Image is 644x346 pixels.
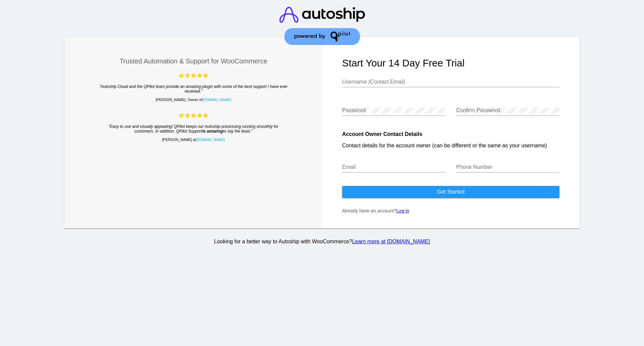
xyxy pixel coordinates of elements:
h3: Trusted Automation & Support for WooCommerce [85,57,302,65]
a: [DOMAIN_NAME] [196,138,225,142]
button: Get started [342,186,559,198]
a: Learn more at [DOMAIN_NAME] [352,239,430,244]
blockquote: "Easy to use and visually appealing! QPilot keeps our Autoship processing running smoothly for cu... [98,124,289,134]
img: Autoship Cloud powered by QPilot [178,72,209,79]
input: Username (Contact Email) [342,79,559,85]
a: Log in [396,208,409,213]
p: Looking for a better way to Autoship with WooCommerce? [63,239,581,245]
span: Get started [437,189,465,195]
blockquote: "Autoship Cloud and the QPilot team provide an amazing plugin with some of the best support I hav... [98,84,289,94]
p: Contact details for the account owner (can be different or the same as your username) [342,143,559,149]
input: Email [342,164,445,170]
a: [DOMAIN_NAME] [202,98,231,102]
p: Already have an account? [342,208,559,213]
strong: Account Owner Contact Details [342,131,422,137]
input: Phone Number [456,164,559,170]
p: [PERSON_NAME] at [85,138,302,142]
h1: Start your 14 day free trial [342,57,559,69]
strong: is amazing [202,129,223,134]
img: Autoship Cloud powered by QPilot [178,112,209,119]
p: [PERSON_NAME], Owner of [85,98,302,102]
